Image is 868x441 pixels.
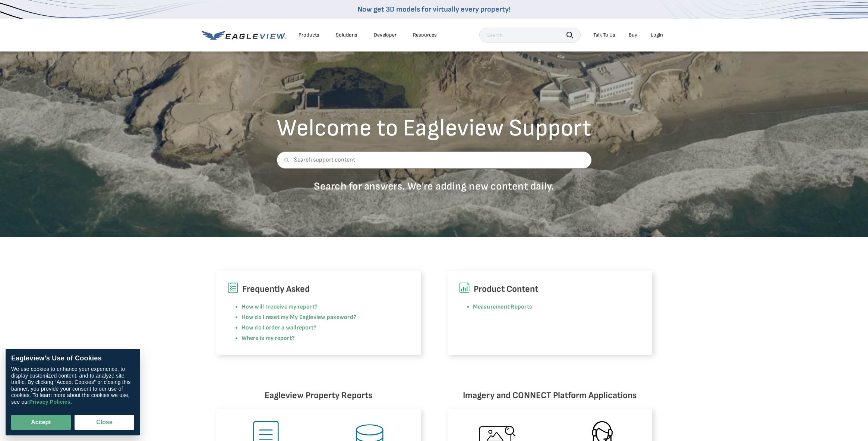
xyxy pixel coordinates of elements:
[629,32,637,38] a: Buy
[313,324,316,331] a: ?
[336,32,357,38] div: Solutions
[277,180,591,193] p: Search for answers. We're adding new content daily.
[297,324,313,331] a: report
[242,335,295,342] a: Where is my report?
[242,303,318,310] a: How will I receive my report?
[277,116,591,140] h2: Welcome to Eagleview Support
[277,151,591,169] input: Search support content
[357,5,511,14] a: Now get 3D models for virtually every property!
[11,354,134,363] div: Eagleview’s Use of Cookies
[473,303,533,310] a: Measurement Reports
[11,415,71,430] button: Accept
[374,32,397,38] a: Developer
[459,282,641,296] h6: Product Content
[413,32,437,38] div: Resources
[479,28,581,43] input: Search
[75,415,134,430] button: Close
[242,324,297,331] a: How do I order a wall
[216,388,421,403] h6: Eagleview Property Reports
[651,32,663,38] div: Login
[448,388,652,403] h6: Imagery and CONNECT Platform Applications
[11,366,134,406] div: We use cookies to enhance your experience, to display customized content, and to analyze site tra...
[299,32,319,38] div: Products
[593,32,615,38] div: Talk To Us
[29,399,70,406] a: Privacy Policies
[227,282,410,296] h6: Frequently Asked
[242,314,357,321] a: How do I reset my My Eagleview password?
